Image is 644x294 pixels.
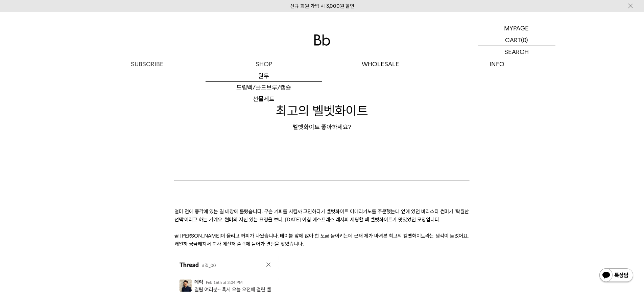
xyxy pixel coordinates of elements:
[89,102,555,120] h1: 최고의 벨벳화이트
[599,268,634,284] img: 카카오톡 채널 1:1 채팅 버튼
[521,34,528,46] p: (0)
[174,207,470,224] p: 얼마 전에 종각에 있는 결 매장에 들렀습니다. 무슨 커피를 시킬까 고민하다가 벨벳화이트 아메리카노를 주문했는데 앞에 있던 바리스타 썸머가 ‘탁월한 선택’이라고 하는 거예요. ...
[174,232,470,248] p: 곧 [PERSON_NAME]이 울리고 커피가 나왔습니다. 테이블 앞에 앉아 한 모금 들이키는데 근래 제가 마셔본 최고의 벨벳화이트라는 생각이 들었어요. 왜일까 궁금해져서 회사...
[504,22,529,34] p: MYPAGE
[505,34,521,46] p: CART
[504,46,529,58] p: SEARCH
[314,34,330,46] img: 로고
[290,3,354,9] a: 신규 회원 가입 시 3,000원 할인
[206,82,322,93] a: 드립백/콜드브루/캡슐
[89,58,206,70] a: SUBSCRIBE
[206,70,322,82] a: 원두
[439,58,555,70] p: INFO
[206,58,322,70] a: SHOP
[322,58,439,70] p: WHOLESALE
[478,22,555,34] a: MYPAGE
[89,123,555,131] div: 벨벳화이트 좋아하세요?
[206,93,322,105] a: 선물세트
[478,34,555,46] a: CART (0)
